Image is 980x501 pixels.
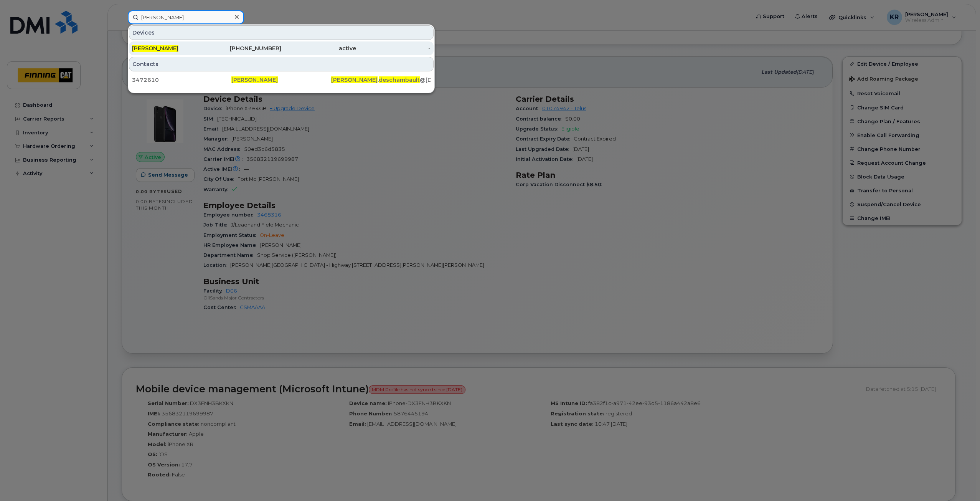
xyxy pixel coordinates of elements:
span: [PERSON_NAME] [132,45,178,52]
div: - [356,45,431,52]
div: 3472610 [132,76,231,84]
div: active [281,45,356,52]
input: Find something... [128,10,244,24]
div: Contacts [129,57,434,71]
iframe: Messenger Launcher [947,468,974,495]
div: . @[DOMAIN_NAME] [331,76,431,84]
a: [PERSON_NAME][PHONE_NUMBER]active- [129,41,434,55]
a: 3472610[PERSON_NAME][PERSON_NAME].deschambault@[DOMAIN_NAME] [129,73,434,87]
div: [PHONE_NUMBER] [207,45,282,52]
span: deschambault [379,76,420,83]
span: [PERSON_NAME] [331,76,378,83]
div: Devices [129,25,434,40]
span: [PERSON_NAME] [231,76,278,83]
